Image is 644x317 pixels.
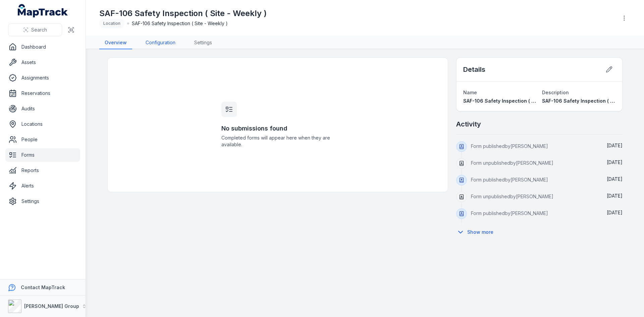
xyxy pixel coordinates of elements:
[5,195,80,208] a: Settings
[471,143,548,149] span: Form published by [PERSON_NAME]
[471,177,548,182] span: Form published by [PERSON_NAME]
[132,20,228,27] span: SAF-106 Safety Inspection ( Site - Weekly )
[607,193,623,199] time: 6/5/2025, 9:39:24 AM
[607,143,623,148] span: [DATE]
[471,210,548,216] span: Form published by [PERSON_NAME]
[5,133,80,146] a: People
[5,56,80,69] a: Assets
[5,40,80,54] a: Dashboard
[31,27,47,33] span: Search
[99,37,132,49] a: Overview
[5,148,80,162] a: Forms
[607,159,623,165] span: [DATE]
[99,19,124,28] div: Location
[607,143,623,148] time: 8/19/2025, 10:43:03 AM
[607,193,623,199] span: [DATE]
[542,90,569,95] span: Description
[456,225,498,239] button: Show more
[24,303,79,309] strong: [PERSON_NAME] Group
[189,37,217,49] a: Settings
[607,176,623,182] span: [DATE]
[607,176,623,182] time: 6/5/2025, 2:36:49 PM
[5,164,80,177] a: Reports
[221,135,334,148] span: Completed forms will appear here when they are available.
[463,90,477,95] span: Name
[5,87,80,100] a: Reservations
[5,179,80,193] a: Alerts
[471,160,553,166] span: Form unpublished by [PERSON_NAME]
[5,71,80,85] a: Assignments
[607,159,623,165] time: 6/24/2025, 11:04:34 AM
[5,117,80,131] a: Locations
[8,23,62,36] button: Search
[456,119,481,129] h2: Activity
[471,194,553,199] span: Form unpublished by [PERSON_NAME]
[5,102,80,115] a: Audits
[607,210,623,215] span: [DATE]
[140,37,181,49] a: Configuration
[21,284,65,290] strong: Contact MapTrack
[463,65,485,74] h2: Details
[463,98,566,104] span: SAF-106 Safety Inspection ( Site - Weekly )
[221,124,334,133] h3: No submissions found
[607,210,623,215] time: 6/2/2025, 2:44:38 PM
[18,4,68,17] a: MapTrack
[99,8,267,19] h1: SAF-106 Safety Inspection ( Site - Weekly )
